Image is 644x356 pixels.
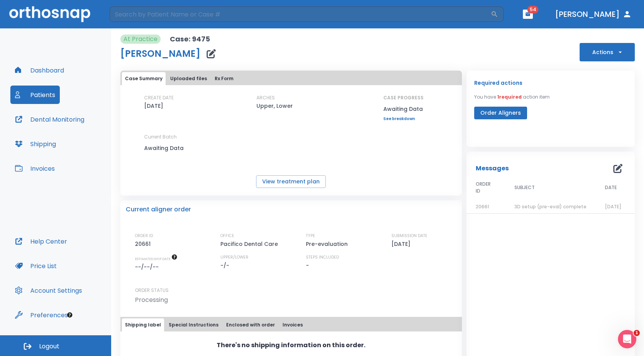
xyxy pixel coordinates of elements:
[474,107,527,119] button: Order Aligners
[120,49,200,58] h1: [PERSON_NAME]
[135,295,168,305] p: Processing
[474,78,522,87] p: Required actions
[39,342,59,351] span: Logout
[10,159,59,178] button: Invoices
[256,94,275,101] p: ARCHES
[497,94,522,100] span: 1 required
[476,203,489,210] span: 20661
[514,203,586,210] span: 3D setup (pre-eval) complete
[306,232,315,239] p: TYPE
[135,239,153,249] p: 20661
[220,261,232,270] p: -/-
[634,330,640,336] span: 1
[110,7,491,22] input: Search by Patient Name or Case #
[580,43,635,61] button: Actions
[391,239,413,249] p: [DATE]
[135,262,161,272] p: --/--/--
[167,72,210,85] button: Uploaded files
[170,35,210,44] p: Case: 9475
[212,72,237,85] button: Rx Form
[279,318,306,331] button: Invoices
[10,135,61,153] button: Shipping
[306,261,309,270] p: -
[552,7,635,21] button: [PERSON_NAME]
[10,281,87,300] button: Account Settings
[605,184,617,191] span: DATE
[223,318,278,331] button: Enclosed with order
[306,239,350,249] p: Pre-evaluation
[476,181,496,194] span: ORDER ID
[10,306,72,324] button: Preferences
[144,101,163,110] p: [DATE]
[256,101,293,110] p: Upper, Lower
[122,318,164,331] button: Shipping label
[306,254,339,261] p: STEPS INCLUDED
[9,6,90,22] img: Orthosnap
[618,330,636,348] iframe: Intercom live chat
[217,341,365,350] p: There's no shipping information on this order.
[123,35,158,44] p: At Practice
[527,6,539,13] span: 54
[122,318,460,331] div: tabs
[605,203,621,210] span: [DATE]
[474,94,550,101] p: You have action item
[476,164,509,173] p: Messages
[144,143,213,153] p: Awaiting Data
[10,61,69,79] button: Dashboard
[220,232,234,239] p: OFFICE
[144,94,174,101] p: CREATE DATE
[122,72,460,85] div: tabs
[10,86,60,104] button: Patients
[220,254,248,261] p: UPPER/LOWER
[383,94,424,101] p: CASE PROGRESS
[383,104,424,114] p: Awaiting Data
[66,311,73,318] div: Tooltip anchor
[135,287,457,294] p: ORDER STATUS
[383,117,424,121] a: See breakdown
[144,133,213,140] p: Current Batch
[391,232,427,239] p: SUBMISSION DATE
[135,256,177,261] span: The date will be available after approving treatment plan
[220,239,281,249] p: Pacifico Dental Care
[166,318,222,331] button: Special Instructions
[122,72,166,85] button: Case Summary
[10,110,89,129] button: Dental Monitoring
[514,184,535,191] span: SUBJECT
[126,205,191,214] p: Current aligner order
[256,175,326,188] button: View treatment plan
[10,257,61,275] button: Price List
[10,232,72,251] button: Help Center
[135,232,153,239] p: ORDER ID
